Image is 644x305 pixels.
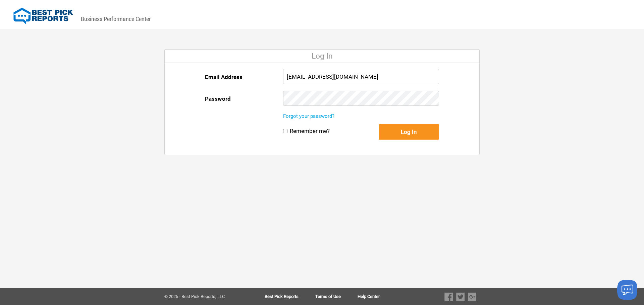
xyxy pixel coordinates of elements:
label: Email Address [205,69,243,85]
label: Remember me? [290,128,330,135]
div: Log In [165,50,479,63]
a: Help Center [358,294,380,299]
label: Password [205,91,231,107]
a: Terms of Use [315,294,358,299]
div: © 2025 - Best Pick Reports, LLC [164,294,243,299]
a: Best Pick Reports [265,294,315,299]
button: Log In [379,124,439,140]
button: Launch chat [617,280,637,300]
img: Best Pick Reports Logo [13,8,73,24]
a: Forgot your password? [283,113,334,119]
